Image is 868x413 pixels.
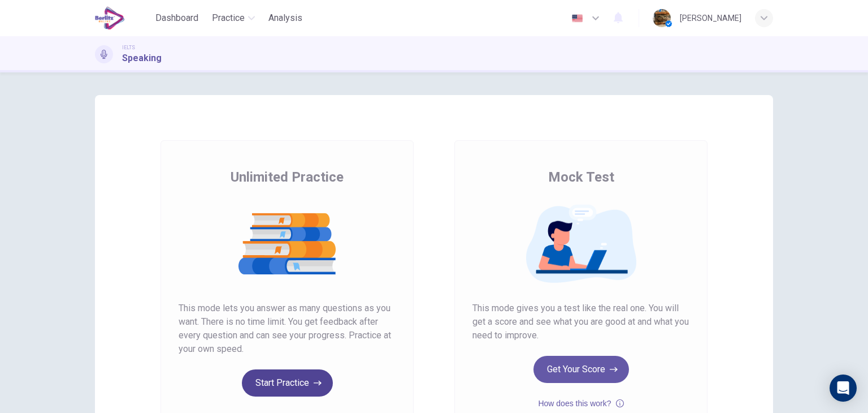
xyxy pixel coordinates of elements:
img: Profile picture [653,9,671,27]
button: Practice [207,8,259,28]
button: Get Your Score [533,356,629,383]
button: Start Practice [242,369,333,397]
span: Dashboard [155,11,198,25]
h1: Speaking [122,51,162,65]
div: [PERSON_NAME] [680,11,741,25]
span: Practice [212,11,245,25]
button: How does this work? [538,397,623,410]
span: This mode gives you a test like the real one. You will get a score and see what you are good at a... [472,302,689,342]
img: en [570,14,584,23]
img: EduSynch logo [95,7,125,29]
div: Open Intercom Messenger [830,375,857,402]
span: Unlimited Practice [231,168,344,186]
button: Analysis [264,8,307,28]
span: Mock Test [548,168,614,186]
span: Analysis [268,11,302,25]
span: IELTS [122,44,135,51]
button: Dashboard [151,8,203,28]
span: This mode lets you answer as many questions as you want. There is no time limit. You get feedback... [179,302,396,356]
a: EduSynch logo [95,7,151,29]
